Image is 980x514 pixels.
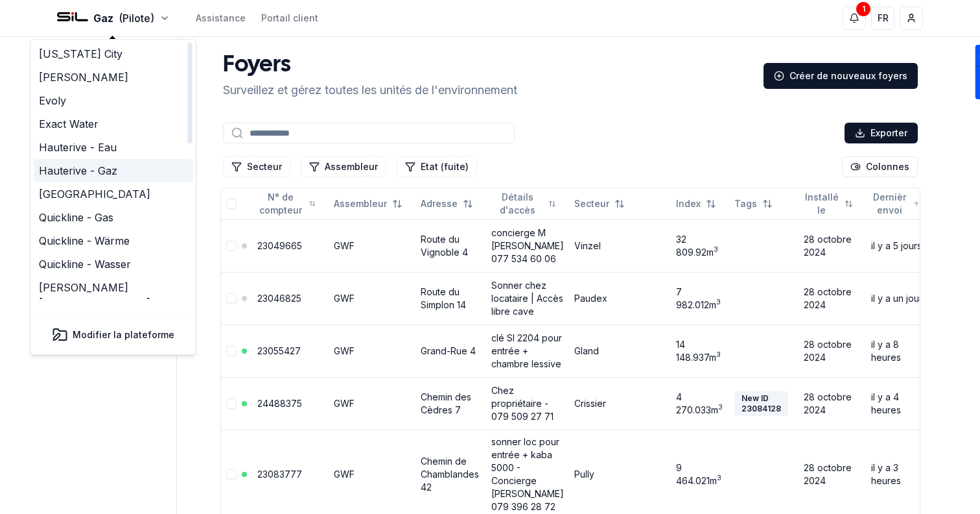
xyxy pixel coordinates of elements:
[34,66,193,89] a: [PERSON_NAME]
[34,252,193,276] a: Quickline - Wasser
[34,42,193,66] a: [US_STATE] City
[34,136,193,159] a: Hauterive - Eau
[34,159,193,182] a: Hauterive - Gaz
[34,229,193,252] a: Quickline - Wärme
[34,89,193,112] a: Evoly
[34,182,193,206] a: [GEOGRAPHIC_DATA]
[34,112,193,136] a: Exact Water
[39,322,188,348] button: Modifier la plateforme
[34,276,193,315] a: [PERSON_NAME][GEOGRAPHIC_DATA]
[34,206,193,229] a: Quickline - Gas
